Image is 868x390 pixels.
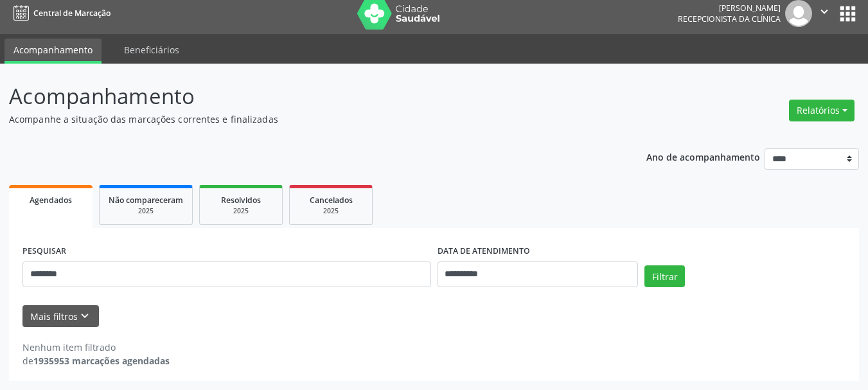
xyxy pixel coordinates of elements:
label: DATA DE ATENDIMENTO [438,242,530,261]
p: Ano de acompanhamento [646,148,760,164]
p: Acompanhamento [9,80,604,112]
label: PESQUISAR [22,242,66,261]
span: Resolvidos [221,195,261,206]
span: Não compareceram [109,195,183,206]
div: 2025 [109,206,183,216]
button: Relatórios [789,100,855,121]
i:  [817,4,831,19]
strong: 1935953 marcações agendadas [33,355,170,367]
a: Central de Marcação [9,3,111,24]
button: Filtrar [644,265,685,287]
span: Central de Marcação [33,8,111,19]
button: apps [837,3,859,25]
i: keyboard_arrow_down [78,309,92,323]
span: Cancelados [310,195,353,206]
div: de [22,354,170,368]
div: 2025 [209,206,273,216]
div: 2025 [299,206,363,216]
a: Acompanhamento [4,39,102,64]
div: [PERSON_NAME] [678,3,781,13]
span: Agendados [30,195,72,206]
span: Recepcionista da clínica [678,13,781,24]
button: Mais filtroskeyboard_arrow_down [22,305,99,328]
p: Acompanhe a situação das marcações correntes e finalizadas [9,112,604,126]
a: Beneficiários [115,39,188,61]
div: Nenhum item filtrado [22,341,170,354]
